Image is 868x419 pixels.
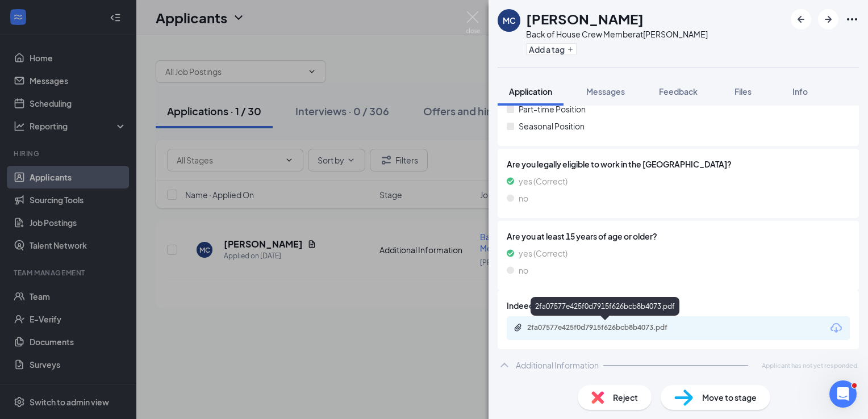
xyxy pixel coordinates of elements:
span: Are you legally eligible to work in the [GEOGRAPHIC_DATA]? [507,158,850,170]
span: no [519,264,528,276]
div: 2fa07577e425f0d7915f626bcb8b4073.pdf [527,323,686,332]
span: Indeed Resume [507,299,566,312]
svg: Download [829,321,843,335]
a: Paperclip2fa07577e425f0d7915f626bcb8b4073.pdf [514,323,698,334]
h1: [PERSON_NAME] [526,9,644,28]
div: Back of House Crew Member at [PERSON_NAME] [526,28,708,40]
span: yes (Correct) [519,175,567,187]
span: Applicant has not yet responded. [762,361,859,370]
button: ArrowRight [818,9,838,30]
span: Reject [613,391,638,404]
span: Are you at least 15 years of age or older? [507,230,850,242]
span: Feedback [659,86,698,97]
span: yes (Correct) [519,247,567,259]
svg: Ellipses [845,12,859,26]
span: Info [792,86,808,97]
span: Application [509,86,552,97]
span: no [519,192,528,204]
div: 2fa07577e425f0d7915f626bcb8b4073.pdf [531,297,679,316]
svg: ArrowLeftNew [794,12,808,26]
button: ArrowLeftNew [791,9,811,30]
div: MC [503,15,516,26]
button: PlusAdd a tag [526,43,577,55]
span: Files [735,86,752,97]
svg: Paperclip [514,323,523,332]
span: Move to stage [702,391,757,404]
svg: ArrowRight [821,12,835,26]
div: Additional Information [516,359,599,371]
span: Seasonal Position [519,120,585,132]
span: Part-time Position [519,103,586,115]
svg: ChevronUp [498,358,511,372]
iframe: Intercom live chat [829,380,857,408]
span: Messages [586,86,625,97]
svg: Plus [567,46,574,53]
